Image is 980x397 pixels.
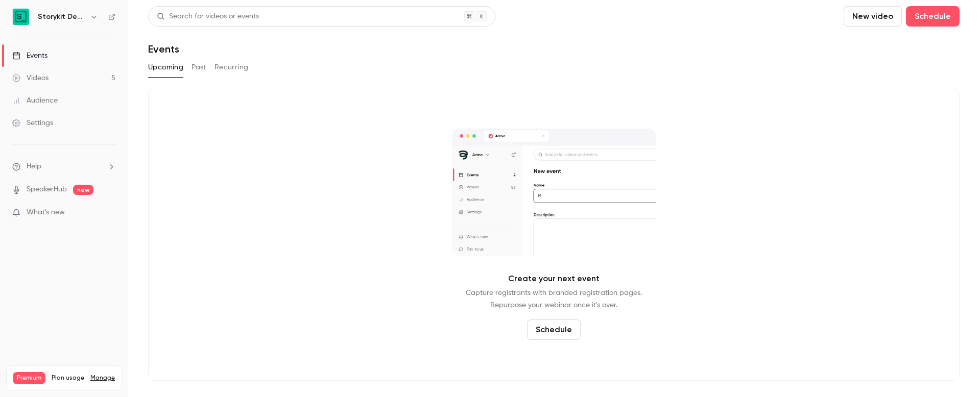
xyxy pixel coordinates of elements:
button: New video [844,6,902,27]
h6: Storykit Deep Dives [38,12,86,22]
button: Schedule [527,319,581,340]
div: Audience [12,95,58,106]
a: Manage [90,374,115,382]
img: Storykit Deep Dives [13,9,29,25]
li: help-dropdown-opener [12,161,115,172]
h1: Events [148,43,179,55]
div: Events [12,51,47,61]
div: Settings [12,118,53,128]
p: Capture registrants with branded registration pages. Repurpose your webinar once it's over. [466,287,642,311]
button: Recurring [214,59,249,76]
button: Upcoming [148,59,183,76]
span: Plan usage [52,374,84,382]
span: What's new [27,207,65,218]
div: Search for videos or events [157,11,259,22]
div: Videos [12,73,49,83]
span: Premium [13,372,45,384]
p: Create your next event [508,272,600,285]
iframe: Noticeable Trigger [103,208,115,217]
button: Schedule [906,6,960,27]
span: Help [27,161,41,172]
button: Past [192,59,206,76]
a: SpeakerHub [27,184,67,195]
span: new [73,185,93,195]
